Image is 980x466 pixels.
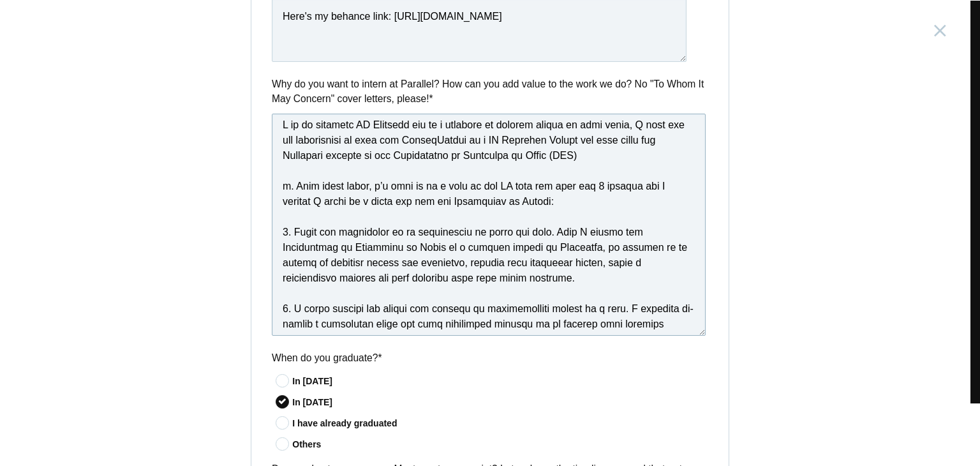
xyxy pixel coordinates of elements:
div: I have already graduated [292,417,708,430]
div: In [DATE] [292,375,708,388]
div: Others [292,438,708,451]
div: In [DATE] [292,396,708,409]
label: Why do you want to intern at Parallel? How can you add value to the work we do? No "To Whom It Ma... [272,77,708,107]
label: When do you graduate? [272,350,708,365]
